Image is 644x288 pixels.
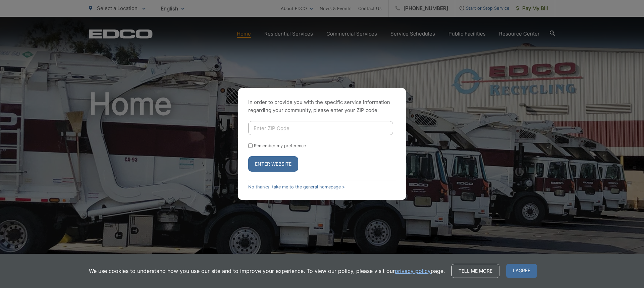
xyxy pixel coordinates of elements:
a: No thanks, take me to the general homepage > [248,184,345,189]
button: Enter Website [248,156,298,172]
label: Remember my preference [254,143,306,148]
span: I agree [506,264,537,278]
input: Enter ZIP Code [248,121,393,135]
p: We use cookies to understand how you use our site and to improve your experience. To view our pol... [89,267,445,275]
a: Tell me more [451,264,499,278]
p: In order to provide you with the specific service information regarding your community, please en... [248,98,396,114]
a: privacy policy [395,267,431,275]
